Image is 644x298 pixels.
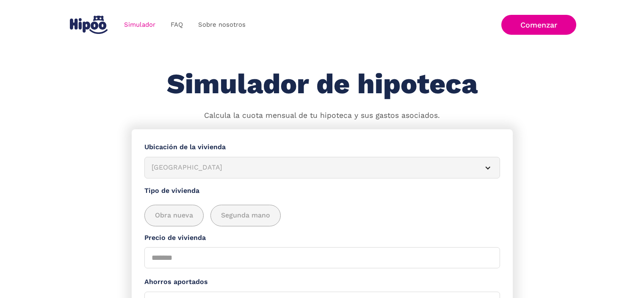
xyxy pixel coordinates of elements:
span: Segunda mano [221,210,270,221]
a: Comenzar [501,15,576,35]
div: add_description_here [144,205,500,226]
label: Tipo de vivienda [144,186,500,196]
label: Precio de vivienda [144,233,500,243]
label: Ubicación de la vivienda [144,142,500,153]
label: Ahorros aportados [144,277,500,287]
p: Calcula la cuota mensual de tu hipoteca y sus gastos asociados. [204,110,440,121]
a: Sobre nosotros [191,17,253,33]
article: [GEOGRAPHIC_DATA] [144,157,500,178]
span: Obra nueva [155,210,193,221]
div: [GEOGRAPHIC_DATA] [152,162,473,173]
a: home [68,12,110,37]
a: Simulador [116,17,163,33]
h1: Simulador de hipoteca [167,69,478,100]
a: FAQ [163,17,191,33]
